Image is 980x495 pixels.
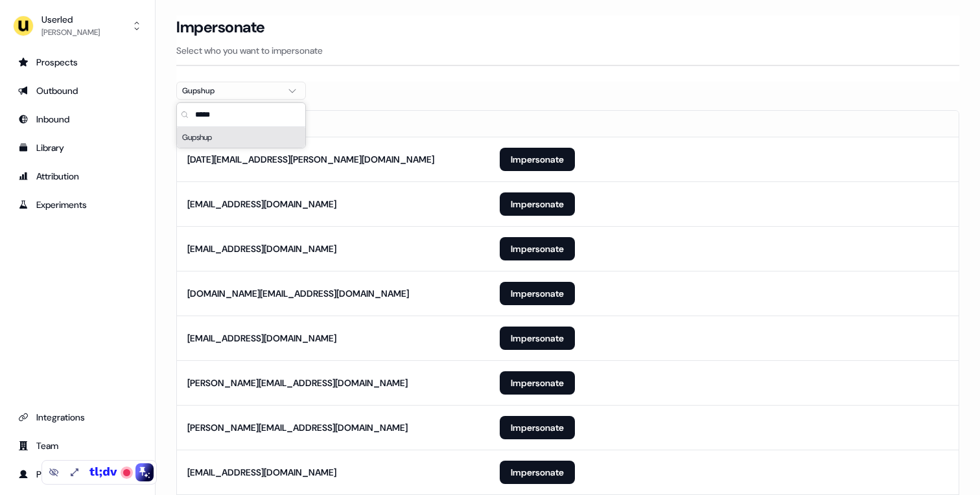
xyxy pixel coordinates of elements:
[500,327,575,350] button: Impersonate
[18,468,137,481] div: Profile
[10,80,145,101] a: Go to outbound experience
[18,141,137,154] div: Library
[187,287,409,300] div: [DOMAIN_NAME][EMAIL_ADDRESS][DOMAIN_NAME]
[187,153,434,166] div: [DATE][EMAIL_ADDRESS][PERSON_NAME][DOMAIN_NAME]
[18,170,137,183] div: Attribution
[500,416,575,439] button: Impersonate
[187,421,408,434] div: [PERSON_NAME][EMAIL_ADDRESS][DOMAIN_NAME]
[177,127,305,148] div: Gupshup
[500,371,575,395] button: Impersonate
[500,282,575,305] button: Impersonate
[18,84,137,97] div: Outbound
[10,194,145,215] a: Go to experiments
[10,464,145,485] a: Go to profile
[187,198,336,211] div: [EMAIL_ADDRESS][DOMAIN_NAME]
[177,111,489,137] th: Email
[500,461,575,484] button: Impersonate
[10,52,145,73] a: Go to prospects
[500,237,575,260] button: Impersonate
[18,411,137,424] div: Integrations
[187,376,408,389] div: [PERSON_NAME][EMAIL_ADDRESS][DOMAIN_NAME]
[182,84,279,97] div: Gupshup
[176,82,306,100] button: Gupshup
[10,137,145,158] a: Go to templates
[176,44,959,57] p: Select who you want to impersonate
[10,10,145,41] button: Userled[PERSON_NAME]
[18,56,137,69] div: Prospects
[18,439,137,452] div: Team
[41,13,100,26] div: Userled
[18,198,137,211] div: Experiments
[187,242,336,255] div: [EMAIL_ADDRESS][DOMAIN_NAME]
[10,166,145,187] a: Go to attribution
[41,26,100,39] div: [PERSON_NAME]
[176,17,265,37] h3: Impersonate
[10,109,145,130] a: Go to Inbound
[187,332,336,345] div: [EMAIL_ADDRESS][DOMAIN_NAME]
[500,148,575,171] button: Impersonate
[177,127,305,148] div: Suggestions
[500,192,575,216] button: Impersonate
[18,113,137,126] div: Inbound
[187,466,336,479] div: [EMAIL_ADDRESS][DOMAIN_NAME]
[10,435,145,456] a: Go to team
[10,407,145,428] a: Go to integrations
